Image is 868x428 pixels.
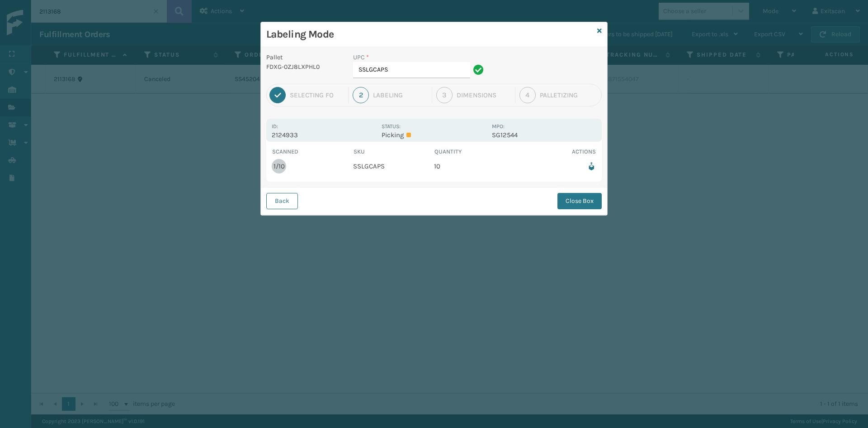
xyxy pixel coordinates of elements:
[353,156,434,176] td: SSLGCAPS
[457,91,511,99] div: Dimensions
[540,91,599,99] div: Palletizing
[272,147,353,156] th: Scanned
[353,87,369,103] div: 2
[434,147,515,156] th: Quantity
[290,91,344,99] div: Selecting FO
[436,87,453,103] div: 3
[515,156,597,176] td: Remove from box
[353,53,369,62] label: UPC
[434,156,515,176] td: 10
[266,193,298,209] button: Back
[266,53,342,62] p: Pallet
[266,62,342,72] p: FDXG-0ZJ8LXPHL0
[557,193,602,209] button: Close Box
[353,147,434,156] th: SKU
[274,162,285,170] div: 1/10
[266,28,594,41] h3: Labeling Mode
[519,87,536,103] div: 4
[492,131,596,139] p: SG12544
[492,123,505,130] label: MPO:
[373,91,427,99] div: Labeling
[515,147,597,156] th: Actions
[382,131,486,139] p: Picking
[272,123,278,130] label: Id:
[382,123,401,130] label: Status:
[272,131,376,139] p: 2124933
[269,87,286,103] div: 1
